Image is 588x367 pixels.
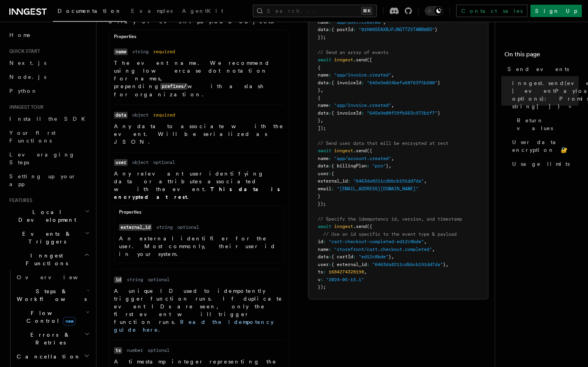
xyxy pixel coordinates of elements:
span: { invoiceId [331,80,361,85]
span: : [353,27,356,32]
span: "storefront/cart.checkout.completed" [334,247,432,252]
button: Inngest Functions [6,249,91,270]
span: { [318,95,320,101]
span: Steps & Workflows [14,287,87,303]
span: : [367,262,369,267]
strong: This data is encrypted at rest. [114,186,280,200]
span: Usage limits [512,160,570,168]
button: Cancellation [14,350,91,364]
span: "6463da8211cdbbcb191dd7da" [353,178,424,184]
span: , [391,156,394,161]
span: : [329,254,331,259]
span: : [329,72,331,78]
span: // Use an id specific to the event type & payload [323,231,457,237]
span: } [437,110,440,116]
span: .send [353,57,367,63]
span: Local Development [6,208,85,224]
p: An external identifier for the user. Most commonly, their user id in your system. [119,235,279,258]
span: "cart-checkout-completed-ed12c8bde" [329,239,424,244]
a: Read the idempotency guide here [114,319,274,333]
span: id [318,239,323,244]
dd: object [132,112,149,118]
span: "app/account.created" [334,156,391,161]
code: user [114,159,128,166]
span: name [318,103,329,108]
kbd: ⌘K [361,7,372,15]
span: Inngest Functions [6,252,84,267]
span: "2024-05-15.1" [326,277,364,282]
a: Contact sales [456,5,527,17]
span: : [329,19,331,25]
span: } [443,262,446,267]
button: Events & Triggers [6,227,91,249]
p: Any relevant user identifying data or attributes associated with the event. [114,170,284,201]
span: : [329,247,331,252]
div: Properties [109,33,289,43]
button: Flow Controlnew [14,306,91,328]
span: } [318,87,320,93]
span: }); [318,284,326,290]
span: new [63,317,76,325]
span: : [329,156,331,161]
span: : [361,80,364,85]
span: } [388,254,391,259]
span: : [329,27,331,32]
span: Cancellation [14,353,81,360]
dd: optional [148,277,170,283]
span: Home [9,31,31,39]
span: , [446,262,448,267]
span: { postId [331,27,353,32]
span: Inngest tour [6,104,44,110]
span: .send [353,224,367,229]
code: prefixes/ [160,83,187,90]
span: "app/post.created" [334,19,383,25]
span: "pro" [372,163,386,169]
span: inngest [334,224,353,229]
span: // Send an array of events [318,50,388,55]
span: : [361,110,364,116]
dd: string [132,49,149,55]
span: { [331,171,334,176]
span: Setting up your app [9,173,76,187]
span: : [323,239,326,244]
code: data [114,112,128,118]
span: ({ [367,148,372,153]
dd: required [153,112,175,118]
span: } [386,163,388,169]
span: name [318,156,329,161]
span: Quick start [6,48,40,54]
span: user [318,171,329,176]
a: User data encryption 🔐 [509,135,579,157]
span: , [391,254,394,259]
span: data [318,80,329,85]
a: Sign Up [530,5,582,17]
div: Properties [114,209,284,219]
span: Send events [507,65,569,73]
button: Toggle dark mode [425,6,443,16]
span: inngest [334,148,353,153]
a: Home [6,28,91,42]
span: , [383,19,386,25]
span: data [318,163,329,169]
span: "645e9e08f29fb563c972b1f7" [367,110,437,116]
span: } [318,118,320,123]
span: Errors & Retries [14,331,84,346]
span: data [318,27,329,32]
a: Return values [514,113,579,135]
a: AgentKit [177,2,228,21]
span: Documentation [58,8,122,14]
span: // Specify the idempotency id, version, and timestamp [318,216,462,222]
span: : [329,163,331,169]
code: ts [114,347,122,354]
span: // Send user data that will be encrypted at rest [318,141,448,146]
p: The event name. We recommend using lowercase dot notation for names, prepending with a slash for ... [114,59,284,98]
a: Node.js [6,70,91,84]
a: Install the SDK [6,112,91,126]
dd: number [127,347,143,353]
span: , [391,72,394,78]
span: "ed12c8bde" [359,254,388,259]
span: "app/invoice.created" [334,103,391,108]
span: name [318,19,329,25]
span: Return values [517,117,579,132]
span: data [318,110,329,116]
